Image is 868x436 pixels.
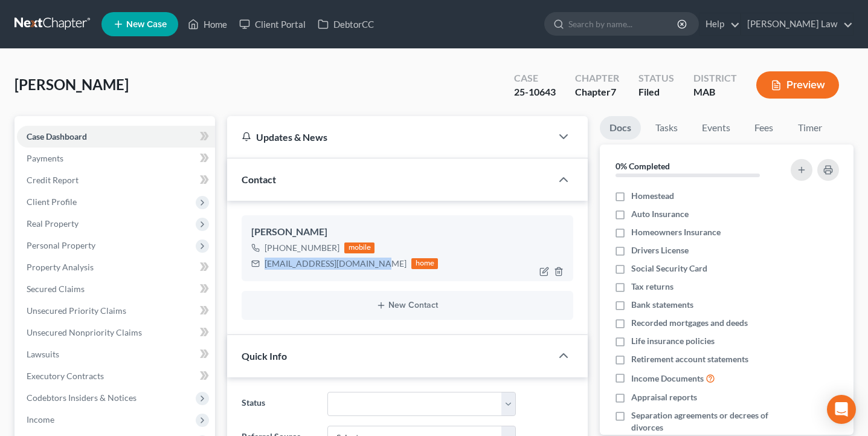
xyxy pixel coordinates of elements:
[631,262,707,275] span: Social Security Card
[17,126,215,148] a: Case Dashboard
[17,256,215,278] a: Property Analysis
[638,85,674,99] div: Filed
[265,242,339,254] div: [PHONE_NUMBER]
[17,169,215,191] a: Credit Report
[631,244,689,256] span: Drivers License
[312,13,380,35] a: DebtorCC
[27,284,85,294] span: Secured Claims
[638,71,674,85] div: Status
[265,258,407,270] div: [EMAIL_ADDRESS][DOMAIN_NAME]
[27,240,95,250] span: Personal Property
[27,262,94,272] span: Property Analysis
[692,116,740,140] a: Events
[827,395,856,424] div: Open Intercom Messenger
[745,116,783,140] a: Fees
[631,190,674,202] span: Homestead
[344,242,375,253] div: mobile
[568,13,679,35] input: Search by name...
[699,13,740,35] a: Help
[27,175,79,185] span: Credit Report
[27,131,87,142] span: Case Dashboard
[236,392,321,416] label: Status
[693,85,737,99] div: MAB
[17,322,215,343] a: Unsecured Nonpriority Claims
[233,13,312,35] a: Client Portal
[631,353,748,365] span: Retirement account statements
[600,116,641,140] a: Docs
[631,281,674,293] span: Tax returns
[575,71,619,85] div: Chapter
[575,85,619,99] div: Chapter
[631,335,715,347] span: Life insurance policies
[17,343,215,365] a: Lawsuits
[514,71,556,85] div: Case
[411,258,438,269] div: home
[646,116,687,140] a: Tasks
[17,278,215,300] a: Secured Claims
[182,13,233,35] a: Home
[631,409,780,434] span: Separation agreements or decrees of divorces
[631,226,721,238] span: Homeowners Insurance
[251,225,563,239] div: [PERSON_NAME]
[631,299,693,311] span: Bank statements
[27,305,126,316] span: Unsecured Priority Claims
[27,414,54,425] span: Income
[631,317,748,329] span: Recorded mortgages and deeds
[14,76,129,93] span: [PERSON_NAME]
[27,327,142,337] span: Unsecured Nonpriority Claims
[242,350,287,362] span: Quick Info
[242,131,536,143] div: Updates & News
[741,13,853,35] a: [PERSON_NAME] Law
[17,148,215,169] a: Payments
[756,71,839,99] button: Preview
[27,349,59,359] span: Lawsuits
[251,301,563,310] button: New Contact
[27,197,77,207] span: Client Profile
[27,218,79,229] span: Real Property
[631,373,704,385] span: Income Documents
[788,116,832,140] a: Timer
[126,20,167,29] span: New Case
[27,392,137,403] span: Codebtors Insiders & Notices
[631,391,697,403] span: Appraisal reports
[693,71,737,85] div: District
[611,86,616,97] span: 7
[17,365,215,387] a: Executory Contracts
[242,174,276,185] span: Contact
[17,300,215,322] a: Unsecured Priority Claims
[27,371,104,381] span: Executory Contracts
[514,85,556,99] div: 25-10643
[631,208,689,220] span: Auto Insurance
[27,153,63,163] span: Payments
[616,161,670,171] strong: 0% Completed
